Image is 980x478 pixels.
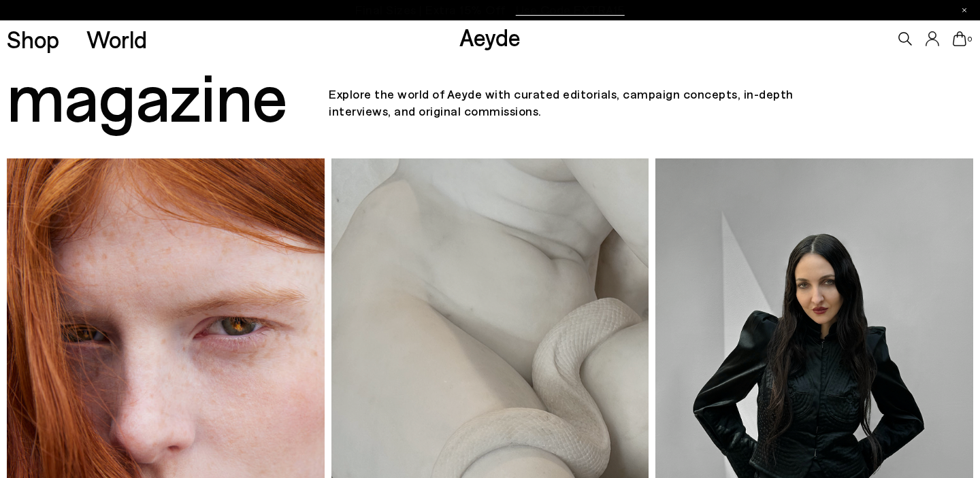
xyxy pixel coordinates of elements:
font: Shop [7,24,59,53]
font: Final Sizes | Extra 15% Off [355,2,506,17]
a: Aeyde [459,22,521,51]
a: Shop [7,27,59,51]
font: World [86,24,147,53]
font: 0 [968,35,972,43]
font: Explore the world of Aeyde with curated editorials, campaign concepts, in-depth interviews, and o... [329,86,794,118]
font: magazine [7,54,288,135]
font: Use Code EXTRA15 [516,2,625,17]
a: World [86,27,147,51]
a: 0 [953,31,966,46]
span: Navigate to /collections/ss25-final-sizes [516,4,625,16]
